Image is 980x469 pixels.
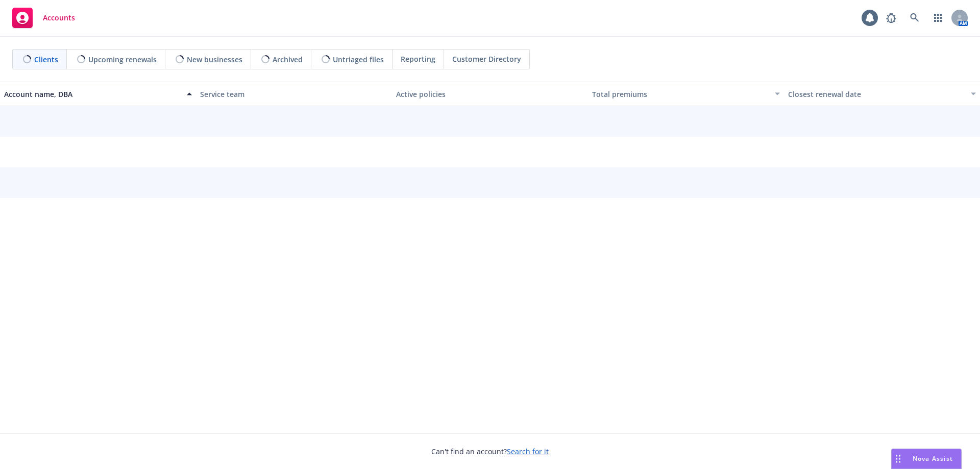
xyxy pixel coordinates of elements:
div: Closest renewal date [788,89,965,100]
div: Account name, DBA [4,89,181,100]
div: Service team [200,89,388,100]
button: Service team [196,82,392,106]
button: Total premiums [588,82,784,106]
span: Accounts [43,14,75,22]
span: Nova Assist [913,454,953,463]
span: Customer Directory [452,54,521,64]
span: Upcoming renewals [88,54,157,65]
span: Archived [273,54,303,65]
button: Nova Assist [891,449,962,469]
span: Clients [34,54,58,65]
a: Search for it [507,447,549,456]
span: Reporting [401,54,435,64]
div: Active policies [396,89,584,100]
a: Report a Bug [881,8,901,28]
a: Switch app [928,8,948,28]
button: Active policies [392,82,588,106]
a: Search [904,8,925,28]
span: Can't find an account? [431,446,549,457]
span: New businesses [187,54,242,65]
a: Accounts [8,4,79,32]
span: Untriaged files [333,54,384,65]
div: Total premiums [592,89,769,100]
div: Drag to move [892,449,904,468]
button: Closest renewal date [784,82,980,106]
